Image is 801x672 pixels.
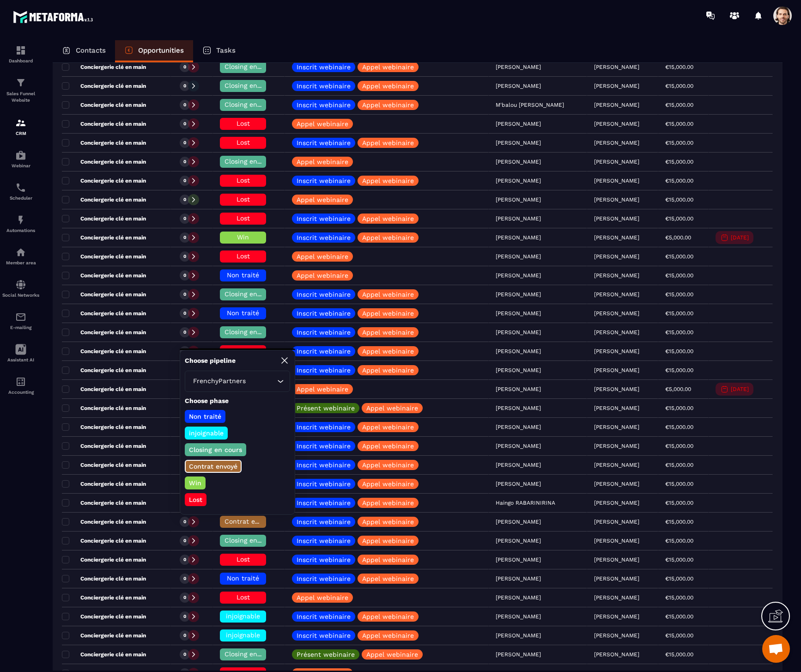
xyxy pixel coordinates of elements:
p: Appel webinaire [297,272,348,279]
p: Appel webinaire [362,348,414,354]
p: Conciergerie clé en main [62,310,146,317]
p: €15,000.00 [665,310,693,317]
p: €15,000.00 [665,481,693,487]
p: Conciergerie clé en main [62,215,146,222]
p: 0 [183,64,186,70]
p: Appel webinaire [362,538,414,544]
a: Tasks [193,40,245,62]
p: Inscrit webinaire [297,500,351,506]
p: Conciergerie clé en main [62,594,146,601]
p: €15,000.00 [665,196,693,203]
p: Contacts [76,46,106,55]
p: Inscrit webinaire [297,443,351,449]
p: 0 [183,102,186,108]
p: [PERSON_NAME] [594,481,639,487]
p: [PERSON_NAME] [594,424,639,430]
p: 0 [183,329,186,336]
p: [DATE] [731,234,749,241]
p: €15,000.00 [665,215,693,222]
p: Conciergerie clé en main [62,101,146,109]
span: Lost [237,195,250,203]
p: Tasks [216,46,236,55]
span: Non traité [227,574,259,582]
p: Inscrit webinaire [297,177,351,184]
p: Inscrit webinaire [297,348,351,354]
p: Appel webinaire [297,386,348,392]
p: Contrat envoyé [188,462,239,471]
p: Choose phase [185,397,290,405]
p: Appel webinaire [362,500,414,506]
a: Opportunities [115,40,193,62]
p: Inscrit webinaire [297,481,351,487]
a: formationformationCRM [2,110,39,143]
a: formationformationSales Funnel Website [2,70,39,110]
img: automations [15,150,26,161]
p: Conciergerie clé en main [62,480,146,488]
p: Appel webinaire [362,519,414,525]
img: automations [15,214,26,226]
div: Open chat [762,635,790,663]
p: €15,000.00 [665,651,693,658]
p: 0 [183,613,186,620]
p: Conciergerie clé en main [62,651,146,658]
span: Lost [237,252,250,260]
p: Conciergerie clé en main [62,423,146,431]
p: Conciergerie clé en main [62,556,146,563]
span: FrenchyPartners [191,376,248,386]
p: €15,000.00 [665,405,693,411]
p: Appel webinaire [362,329,414,336]
img: accountant [15,376,26,387]
p: Appel webinaire [362,177,414,184]
p: [PERSON_NAME] [594,575,639,582]
p: €15,000.00 [665,102,693,108]
p: Conciergerie clé en main [62,442,146,450]
p: Inscrit webinaire [297,367,351,373]
p: [PERSON_NAME] [594,215,639,222]
p: Appel webinaire [297,121,348,127]
p: 0 [183,272,186,279]
p: CRM [2,131,39,136]
p: Conciergerie clé en main [62,632,146,639]
p: [PERSON_NAME] [594,651,639,658]
p: Inscrit webinaire [297,538,351,544]
p: Inscrit webinaire [297,519,351,525]
p: Appel webinaire [297,196,348,203]
span: Lost [237,593,250,601]
p: €15,000.00 [665,83,693,89]
p: Inscrit webinaire [297,329,351,336]
p: Appel webinaire [362,632,414,639]
p: 0 [183,159,186,165]
p: [PERSON_NAME] [594,405,639,411]
p: Conciergerie clé en main [62,367,146,374]
p: €15,000.00 [665,613,693,620]
a: schedulerschedulerScheduler [2,175,39,208]
p: 0 [183,253,186,260]
p: Closing en cours [188,445,243,454]
p: Conciergerie clé en main [62,158,146,165]
span: Lost [237,556,250,563]
p: [PERSON_NAME] [594,234,639,241]
p: [PERSON_NAME] [594,64,639,70]
span: injoignable [226,631,260,639]
p: Appel webinaire [297,594,348,601]
p: €15,000.00 [665,632,693,639]
p: Appel webinaire [362,83,414,89]
p: 0 [183,556,186,563]
p: Conciergerie clé en main [62,613,146,620]
p: Inscrit webinaire [297,556,351,563]
p: Appel webinaire [362,443,414,449]
p: €15,000.00 [665,159,693,165]
p: Assistant AI [2,357,39,362]
p: 0 [183,538,186,544]
p: €15,000.00 [665,500,693,506]
p: Inscrit webinaire [297,613,351,620]
p: Opportunities [138,46,184,55]
span: injoignable [226,612,260,620]
p: Appel webinaire [362,310,414,317]
p: [PERSON_NAME] [594,177,639,184]
p: Appel webinaire [362,424,414,430]
p: Appel webinaire [362,462,414,468]
p: 0 [183,575,186,582]
p: 0 [183,519,186,525]
p: Appel webinaire [362,481,414,487]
